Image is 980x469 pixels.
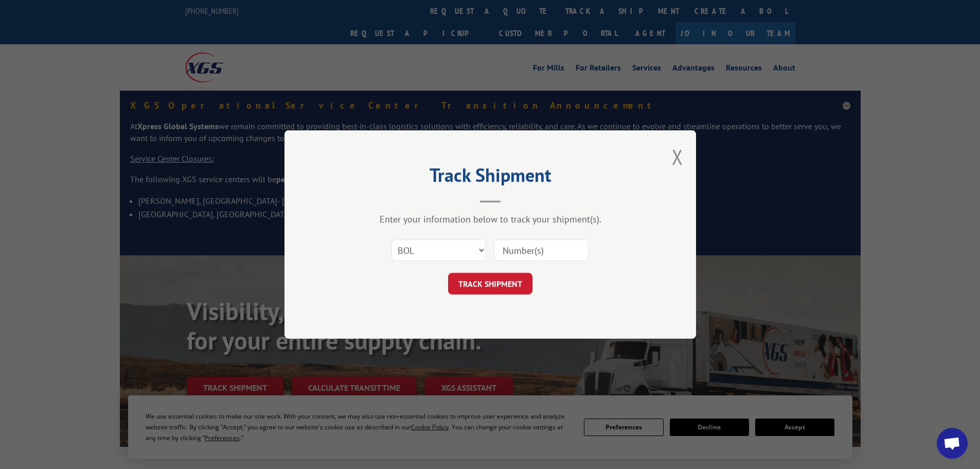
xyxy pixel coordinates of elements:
input: Number(s) [494,239,589,261]
h2: Track Shipment [336,168,645,187]
button: TRACK SHIPMENT [448,273,532,294]
button: Close modal [672,143,683,170]
div: Enter your information below to track your shipment(s). [336,213,645,225]
a: Open chat [937,428,968,459]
